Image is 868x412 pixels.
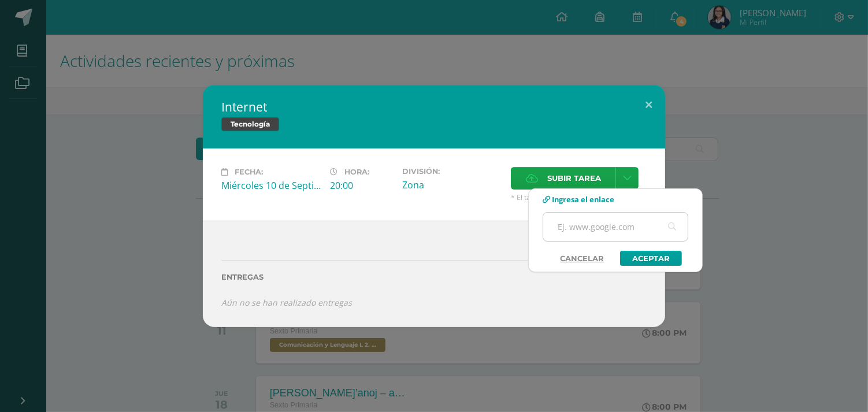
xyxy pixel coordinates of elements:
[543,213,688,241] input: Ej. www.google.com
[620,251,682,266] a: Aceptar
[547,168,601,189] span: Subir tarea
[221,297,352,308] i: Aún no se han realizado entregas
[632,85,665,124] button: Close (Esc)
[402,167,502,176] label: División:
[221,179,321,192] div: Miércoles 10 de Septiembre
[548,251,615,266] a: Cancelar
[511,192,647,202] span: * El tamaño máximo permitido es 50 MB
[221,117,279,131] span: Tecnología
[235,168,263,176] span: Fecha:
[221,273,647,281] label: Entregas
[330,179,393,192] div: 20:00
[344,168,369,176] span: Hora:
[402,179,502,191] div: Zona
[221,99,647,115] h2: Internet
[552,194,614,205] span: Ingresa el enlace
